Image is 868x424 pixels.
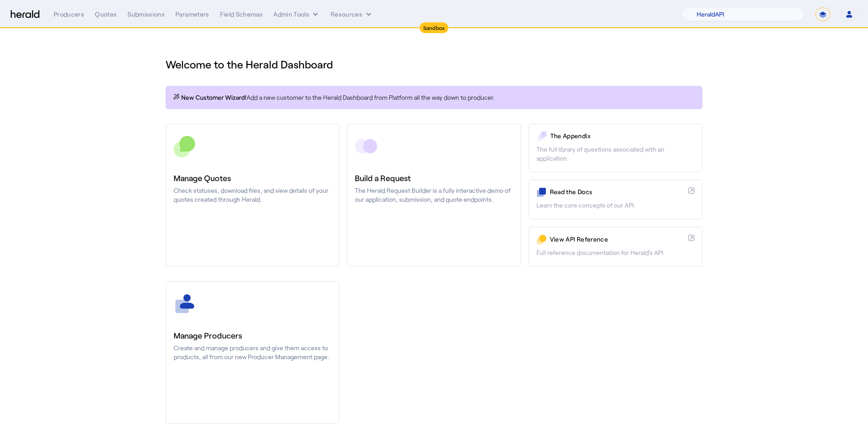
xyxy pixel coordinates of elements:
[181,93,247,102] span: New Customer Wizard!
[536,201,694,210] p: Learn the core concepts of our API.
[95,10,117,19] div: Quotes
[550,187,685,196] p: Read the Docs
[528,123,702,172] a: The AppendixThe full library of questions associated with an application.
[175,10,209,19] div: Parameters
[166,123,340,267] a: Manage QuotesCheck statuses, download files, and view details of your quotes created through Herald.
[174,172,332,184] h3: Manage Quotes
[536,248,694,257] p: Full reference documentation for Herald's API.
[174,343,332,361] p: Create and manage producers and give them access to products, all from our new Producer Managemen...
[347,123,521,267] a: Build a RequestThe Herald Request Builder is a fully interactive demo of our application, submiss...
[173,93,695,102] p: Add a new customer to the Herald Dashboard from Platform all the way down to producer.
[174,186,332,204] p: Check statuses, download files, and view details of your quotes created through Herald.
[273,10,320,19] button: internal dropdown menu
[174,329,332,342] h3: Manage Producers
[166,57,702,72] h1: Welcome to the Herald Dashboard
[528,179,702,219] a: Read the DocsLearn the core concepts of our API.
[54,10,84,19] div: Producers
[128,10,165,19] div: Submissions
[550,235,685,244] p: View API Reference
[355,172,513,184] h3: Build a Request
[220,10,263,19] div: Field Schemas
[550,131,694,140] p: The Appendix
[355,186,513,204] p: The Herald Request Builder is a fully interactive demo of our application, submission, and quote ...
[11,10,39,19] img: Herald Logo
[536,145,694,163] p: The full library of questions associated with an application.
[166,281,340,424] a: Manage ProducersCreate and manage producers and give them access to products, all from our new Pr...
[528,227,702,267] a: View API ReferenceFull reference documentation for Herald's API.
[420,22,449,33] div: Sandbox
[331,10,373,19] button: Resources dropdown menu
